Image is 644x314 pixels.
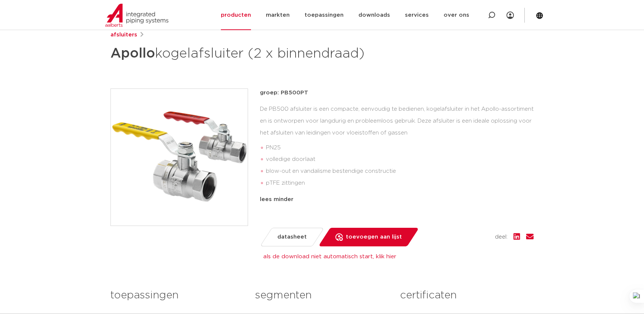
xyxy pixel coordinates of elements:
[495,233,508,242] span: deel:
[266,177,534,189] li: pTFE zittingen
[255,288,389,303] h3: segmenten
[266,153,534,165] li: volledige doorlaat
[260,103,534,192] div: De PB500 afsluiter is een compacte, eenvoudig te bedienen, kogelafsluiter in het Apollo-assortime...
[346,231,402,243] span: toevoegen aan lijst
[260,88,534,97] p: groep: PB500PT
[266,142,534,154] li: PN25
[111,89,248,226] img: Product Image for Apollo kogelafsluiter (2 x binnendraad)
[263,254,396,259] a: als de download niet automatisch start, klik hier
[400,288,534,303] h3: certificaten
[277,231,307,243] span: datasheet
[110,288,244,303] h3: toepassingen
[260,228,324,246] a: datasheet
[110,47,155,60] strong: Apollo
[110,42,390,65] h1: kogelafsluiter (2 x binnendraad)
[260,195,534,204] div: lees minder
[110,30,137,39] a: afsluiters
[266,165,534,177] li: blow-out en vandalisme bestendige constructie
